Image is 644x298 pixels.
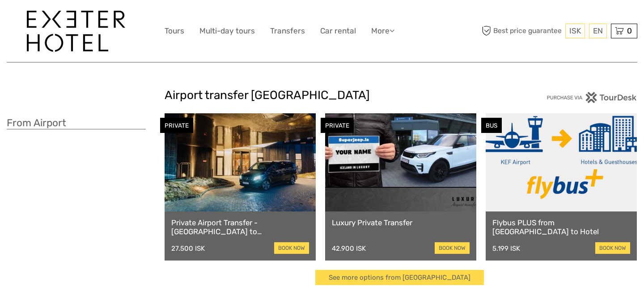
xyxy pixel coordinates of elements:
a: See more options from [GEOGRAPHIC_DATA] [315,270,484,286]
span: ISK [569,26,581,35]
div: EN [589,24,607,38]
div: PRIVATE [321,118,354,133]
img: PurchaseViaTourDesk.png [547,92,637,103]
span: Best price guarantee [480,24,563,38]
a: More [371,25,394,37]
a: book now [274,242,309,254]
div: 5.199 ISK [492,244,520,252]
a: Flybus PLUS from [GEOGRAPHIC_DATA] to Hotel [492,218,630,236]
a: Transfers [270,25,305,37]
a: Luxury Private Transfer [332,218,470,227]
a: Car rental [320,25,356,37]
a: Multi-day tours [199,25,255,37]
a: book now [595,242,630,254]
span: 0 [626,26,633,35]
a: Private Airport Transfer - [GEOGRAPHIC_DATA] to [GEOGRAPHIC_DATA] [171,218,309,236]
div: PRIVATE [160,118,193,133]
h2: Airport transfer [GEOGRAPHIC_DATA] [165,88,480,103]
a: book now [435,242,470,254]
div: BUS [481,118,502,133]
h3: From Airport [7,117,146,129]
a: Tours [165,25,184,37]
img: 1336-96d47ae6-54fc-4907-bf00-0fbf285a6419_logo_big.jpg [27,11,125,52]
div: 42.900 ISK [332,244,366,252]
div: 27.500 ISK [171,244,205,252]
